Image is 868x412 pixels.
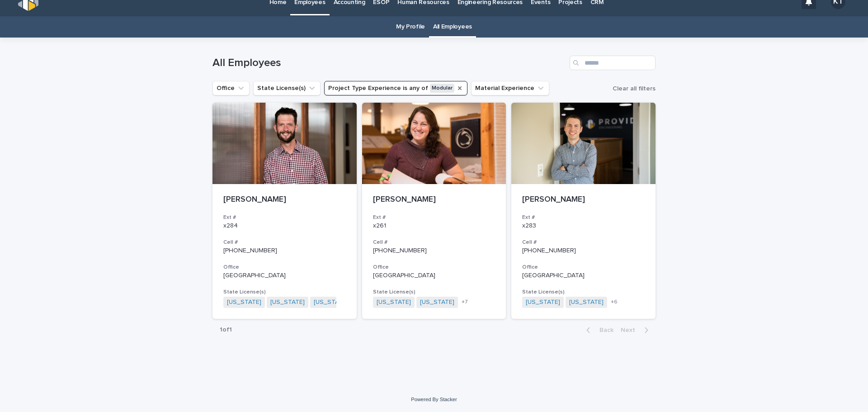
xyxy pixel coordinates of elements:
h3: State License(s) [522,289,645,296]
span: Back [594,327,613,333]
a: My Profile [396,16,425,38]
button: Next [617,326,656,334]
p: [GEOGRAPHIC_DATA] [522,272,645,279]
h3: Cell # [223,239,346,246]
a: x261 [373,223,386,229]
h3: Cell # [373,239,495,246]
a: [US_STATE] [227,298,261,306]
h1: All Employees [212,57,566,70]
h3: State License(s) [223,289,346,296]
input: Search [570,56,656,70]
button: Project Type Experience [324,81,467,95]
span: + 6 [611,299,618,305]
a: [US_STATE] [526,298,560,306]
h3: Cell # [522,239,645,246]
p: [GEOGRAPHIC_DATA] [223,272,346,279]
p: [PERSON_NAME] [522,195,645,205]
h3: Office [373,264,495,271]
span: Next [621,327,641,333]
h3: Ext # [223,214,346,221]
span: Clear all filters [613,85,656,92]
a: [PERSON_NAME]Ext #x284Cell #[PHONE_NUMBER]Office[GEOGRAPHIC_DATA]State License(s)[US_STATE] [US_S... [212,103,357,319]
button: Clear all filters [609,82,656,95]
a: [PERSON_NAME]Ext #x283Cell #[PHONE_NUMBER]Office[GEOGRAPHIC_DATA]State License(s)[US_STATE] [US_S... [511,103,656,319]
p: 1 of 1 [212,319,239,341]
a: [US_STATE] [377,298,411,306]
h3: Office [522,264,645,271]
a: [US_STATE] [420,298,454,306]
a: [US_STATE] [270,298,305,306]
a: [PHONE_NUMBER] [223,247,277,254]
a: All Employees [433,16,472,38]
button: Material Experience [471,81,549,95]
p: [GEOGRAPHIC_DATA] [373,272,495,279]
h3: Ext # [373,214,495,221]
a: Powered By Stacker [411,397,457,402]
a: [US_STATE] [314,298,348,306]
a: [PERSON_NAME]Ext #x261Cell #[PHONE_NUMBER]Office[GEOGRAPHIC_DATA]State License(s)[US_STATE] [US_S... [362,103,506,319]
button: Back [579,326,617,334]
a: [PHONE_NUMBER] [522,247,576,254]
h3: Office [223,264,346,271]
p: [PERSON_NAME] [373,195,495,205]
button: State License(s) [253,81,321,95]
h3: Ext # [522,214,645,221]
h3: State License(s) [373,289,495,296]
a: x283 [522,223,536,229]
button: Office [212,81,250,95]
a: x284 [223,223,238,229]
a: [US_STATE] [569,298,604,306]
span: + 7 [462,299,467,305]
p: [PERSON_NAME] [223,195,346,205]
a: [PHONE_NUMBER] [373,247,427,254]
